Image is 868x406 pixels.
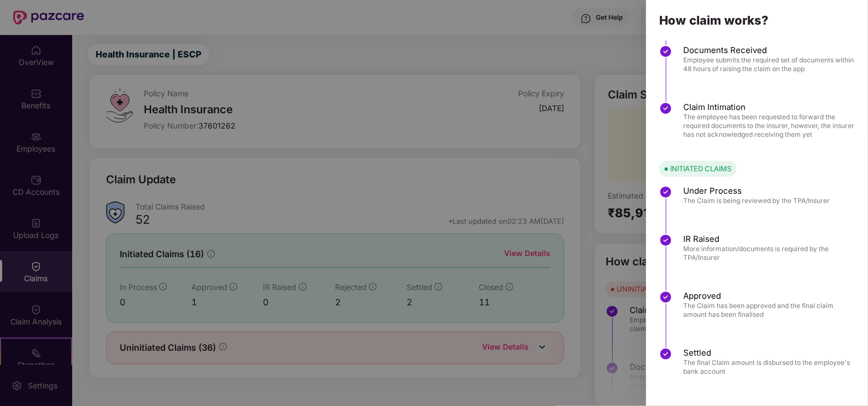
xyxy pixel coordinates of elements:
span: The Claim has been approved and the final claim amount has been finalised [683,301,857,319]
img: svg+xml;base64,PHN2ZyBpZD0iU3RlcC1Eb25lLTMyeDMyIiB4bWxucz0iaHR0cDovL3d3dy53My5vcmcvMjAwMC9zdmciIH... [659,234,672,247]
div: How claim works? [659,14,855,26]
img: svg+xml;base64,PHN2ZyBpZD0iU3RlcC1Eb25lLTMyeDMyIiB4bWxucz0iaHR0cDovL3d3dy53My5vcmcvMjAwMC9zdmciIH... [659,291,672,304]
span: The employee has been requested to forward the required documents to the insurer, however, the in... [683,113,857,139]
span: Employee submits the required set of documents within 48 hours of raising the claim on the app [683,56,857,73]
img: svg+xml;base64,PHN2ZyBpZD0iU3RlcC1Eb25lLTMyeDMyIiB4bWxucz0iaHR0cDovL3d3dy53My5vcmcvMjAwMC9zdmciIH... [659,347,672,361]
span: Approved [683,291,857,301]
span: The final Claim amount is disbursed to the employee's bank account [683,358,857,376]
span: The Claim is being reviewed by the TPA/Insurer [683,196,830,205]
span: Settled [683,347,857,358]
span: Under Process [683,185,830,196]
img: svg+xml;base64,PHN2ZyBpZD0iU3RlcC1Eb25lLTMyeDMyIiB4bWxucz0iaHR0cDovL3d3dy53My5vcmcvMjAwMC9zdmciIH... [659,102,672,115]
img: svg+xml;base64,PHN2ZyBpZD0iU3RlcC1Eb25lLTMyeDMyIiB4bWxucz0iaHR0cDovL3d3dy53My5vcmcvMjAwMC9zdmciIH... [659,185,672,199]
span: IR Raised [683,234,857,245]
span: Documents Received [683,45,857,56]
div: INITIATED CLAIMS [670,163,731,174]
span: Claim Intimation [683,102,857,113]
img: svg+xml;base64,PHN2ZyBpZD0iU3RlcC1Eb25lLTMyeDMyIiB4bWxucz0iaHR0cDovL3d3dy53My5vcmcvMjAwMC9zdmciIH... [659,45,672,58]
span: More information/documents is required by the TPA/Insurer [683,245,857,262]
